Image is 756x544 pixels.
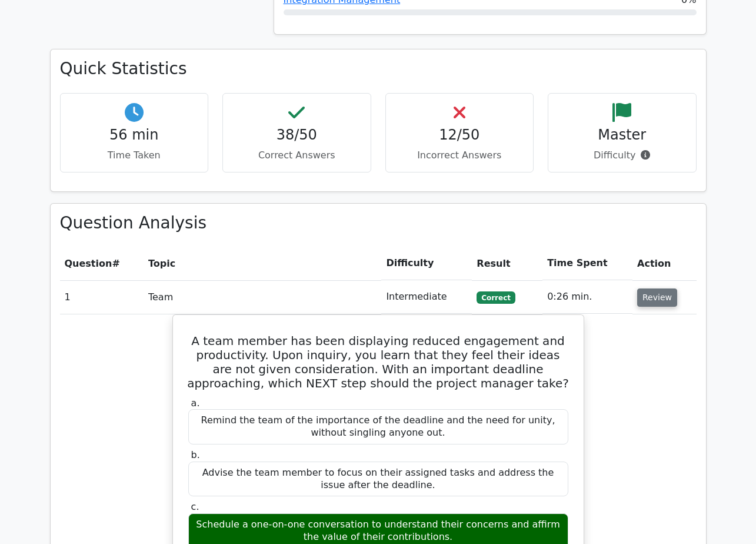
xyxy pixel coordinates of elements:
[188,462,568,497] div: Advise the team member to focus on their assigned tasks and address the issue after the deadline.
[558,148,687,162] p: Difficulty
[191,397,200,409] span: a.
[637,288,677,307] button: Review
[60,213,697,233] h3: Question Analysis
[187,334,570,390] h5: A team member has been displaying reduced engagement and productivity. Upon inquiry, you learn th...
[632,247,696,280] th: Action
[232,127,361,144] h4: 38/50
[60,247,144,280] th: #
[60,280,144,314] td: 1
[381,247,472,280] th: Difficulty
[188,409,568,445] div: Remind the team of the importance of the deadline and the need for unity, without singling anyone...
[542,280,632,314] td: 0:26 min.
[191,501,199,512] span: c.
[191,449,200,460] span: b.
[381,280,472,314] td: Intermediate
[477,291,515,303] span: Correct
[232,148,361,162] p: Correct Answers
[558,127,687,144] h4: Master
[542,247,632,280] th: Time Spent
[70,127,199,144] h4: 56 min
[144,247,381,280] th: Topic
[65,258,112,269] span: Question
[60,59,697,79] h3: Quick Statistics
[70,148,199,162] p: Time Taken
[144,280,381,314] td: Team
[395,127,524,144] h4: 12/50
[472,247,542,280] th: Result
[395,148,524,162] p: Incorrect Answers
